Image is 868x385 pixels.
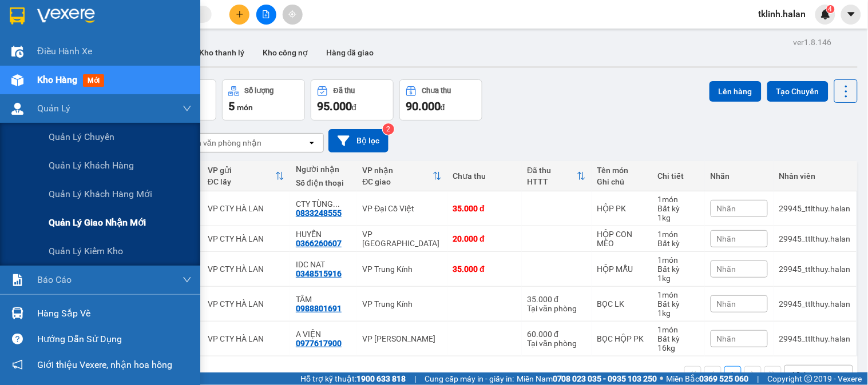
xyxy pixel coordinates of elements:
[245,87,274,95] div: Số lượng
[296,295,351,304] div: TÂM
[422,87,451,95] div: Chưa thu
[779,171,851,181] div: Nhân viên
[49,187,152,201] span: Quản lý khách hàng mới
[779,334,851,343] div: 29945_ttlthuy.halan
[724,366,742,383] button: 1
[553,374,657,383] strong: 0708 023 035 - 0935 103 250
[362,299,441,308] div: VP Trung Kính
[208,177,275,186] div: ĐC lấy
[262,10,270,18] span: file-add
[792,369,827,380] div: 10 / trang
[528,339,586,348] div: Tại văn phòng
[37,74,77,85] span: Kho hàng
[837,370,846,379] svg: open
[317,39,383,66] button: Hàng đã giao
[362,230,441,248] div: VP [GEOGRAPHIC_DATA]
[228,99,235,113] span: 5
[667,372,749,385] span: Miền Bắc
[362,204,441,213] div: VP Đại Cồ Việt
[658,308,699,318] div: 1 kg
[779,204,851,213] div: 29945_ttlthuy.halan
[597,204,647,213] div: HỘP PK
[356,374,406,383] strong: 1900 633 818
[352,103,356,112] span: đ
[334,87,355,95] div: Đã thu
[658,239,699,248] div: Bất kỳ
[236,10,244,18] span: plus
[10,7,25,25] img: logo-vxr
[846,9,857,19] span: caret-down
[597,264,647,274] div: HỘP MẪU
[12,359,23,370] span: notification
[658,171,699,181] div: Chi tiết
[283,5,303,25] button: aim
[307,138,316,147] svg: open
[229,5,249,25] button: plus
[597,299,647,308] div: BỌC LK
[453,264,516,274] div: 35.000 đ
[208,166,275,175] div: VP gửi
[296,269,342,278] div: 0348515916
[83,74,104,87] span: mới
[362,177,432,186] div: ĐC giao
[362,334,441,343] div: VP [PERSON_NAME]
[658,325,699,334] div: 1 món
[300,372,406,385] span: Hỗ trợ kỹ thuật:
[528,166,577,175] div: Đã thu
[183,137,261,149] div: Chọn văn phòng nhận
[804,375,812,383] span: copyright
[597,166,647,175] div: Tên món
[841,5,861,25] button: caret-down
[296,330,351,339] div: A VIỆN
[522,161,592,191] th: Toggle SortBy
[717,264,736,274] span: Nhãn
[328,129,389,153] button: Bộ lọc
[296,199,351,208] div: CTY TÙNG ANH
[827,5,835,13] sup: 4
[821,9,831,19] img: icon-new-feature
[453,171,516,181] div: Chưa thu
[49,158,134,173] span: Quản lý khách hàng
[37,272,72,287] span: Báo cáo
[222,79,305,121] button: Số lượng5món
[208,299,284,308] div: VP CTY HÀ LAN
[399,79,482,121] button: Chưa thu90.000đ
[779,264,851,274] div: 29945_ttlthuy.halan
[190,39,253,66] button: Kho thanh lý
[383,123,394,135] sup: 2
[11,274,23,286] img: solution-icon
[37,305,192,322] div: Hàng sắp về
[528,295,586,304] div: 35.000 đ
[700,374,749,383] strong: 0369 525 060
[794,36,832,49] div: ver 1.8.146
[528,177,577,186] div: HTTT
[441,103,445,112] span: đ
[658,274,699,283] div: 1 kg
[425,372,514,385] span: Cung cấp máy in - giấy in:
[208,204,284,213] div: VP CTY HÀ LAN
[597,177,647,186] div: Ghi chú
[658,213,699,222] div: 1 kg
[779,234,851,243] div: 29945_ttlthuy.halan
[711,171,768,181] div: Nhãn
[356,161,447,191] th: Toggle SortBy
[658,334,699,343] div: Bất kỳ
[717,234,736,243] span: Nhãn
[658,195,699,204] div: 1 món
[658,255,699,264] div: 1 món
[658,264,699,274] div: Bất kỳ
[362,166,432,175] div: VP nhận
[717,334,736,343] span: Nhãn
[296,230,351,239] div: HUYỀN
[12,334,23,344] span: question-circle
[414,372,416,385] span: |
[758,372,759,385] span: |
[658,230,699,239] div: 1 món
[528,304,586,313] div: Tại văn phòng
[208,264,284,274] div: VP CTY HÀ LAN
[49,130,114,144] span: Quản lý chuyến
[11,307,23,319] img: warehouse-icon
[11,46,23,58] img: warehouse-icon
[208,234,284,243] div: VP CTY HÀ LAN
[779,299,851,308] div: 29945_ttlthuy.halan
